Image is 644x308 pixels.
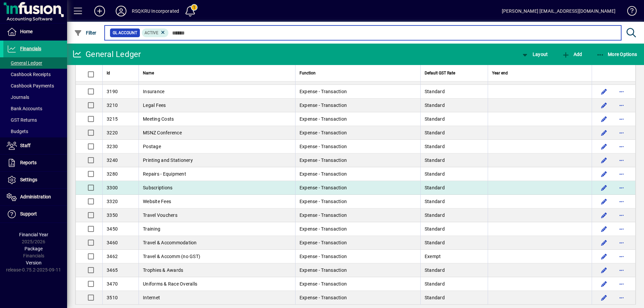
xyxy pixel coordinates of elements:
a: Knowledge Base [622,1,636,23]
span: Standard [425,185,445,190]
button: Edit [599,224,609,234]
span: Standard [425,226,445,232]
button: More options [616,127,627,138]
span: Expense - Transaction [300,240,347,245]
a: Settings [3,172,67,188]
span: Name [143,69,154,77]
span: Package [24,246,43,251]
button: Edit [599,265,609,275]
span: Filter [74,30,97,36]
span: Internet [143,295,160,300]
button: Edit [599,100,609,111]
span: Standard [425,103,445,108]
span: Standard [425,240,445,245]
span: Expense - Transaction [300,226,347,232]
mat-chip: Activation Status: Active [142,28,169,37]
span: Trophies & Awards [143,267,183,273]
button: Edit [599,251,609,262]
button: More options [616,210,627,221]
button: Edit [599,127,609,138]
span: Standard [425,130,445,135]
button: Edit [599,169,609,179]
span: General Ledger [7,60,42,66]
span: Standard [425,267,445,273]
span: GST Returns [7,117,37,123]
button: More Options [595,48,639,60]
button: More options [616,169,627,179]
span: Reports [20,160,37,165]
span: Expense - Transaction [300,267,347,273]
div: General Ledger [72,49,141,60]
span: Administration [20,194,51,199]
button: More options [616,182,627,193]
span: GL Account [113,29,137,36]
span: 3280 [107,171,118,177]
span: Travel & Accomm (no GST) [143,254,200,259]
span: Postage [143,144,161,149]
app-page-header-button: View chart layout [514,48,555,60]
button: Add [89,5,110,17]
button: More options [616,237,627,248]
span: 3470 [107,281,118,287]
span: Active [145,30,158,35]
button: Edit [599,237,609,248]
span: 3300 [107,185,118,190]
button: Layout [519,48,549,60]
span: More Options [596,52,637,57]
span: 3320 [107,199,118,204]
span: Financial Year [19,232,48,237]
a: Support [3,206,67,223]
button: Edit [599,72,609,83]
span: Home [20,29,33,34]
span: Cashbook Receipts [7,72,51,77]
button: Profile [110,5,132,17]
span: Meeting Costs [143,116,174,122]
div: Id [107,69,135,77]
button: Filter [72,27,98,39]
button: Edit [599,114,609,124]
span: Travel Vouchers [143,212,177,218]
span: Exempt [425,254,441,259]
span: Repairs - Equipment [143,171,186,177]
span: Layout [521,52,548,57]
span: 3210 [107,103,118,108]
span: Standard [425,295,445,300]
span: Add [562,52,582,57]
a: Cashbook Receipts [3,69,67,80]
span: Expense - Transaction [300,212,347,218]
span: Bank Accounts [7,106,42,111]
button: Edit [599,279,609,289]
a: Reports [3,155,67,171]
button: More options [616,100,627,111]
button: Edit [599,141,609,152]
span: Website Fees [143,199,171,204]
span: Standard [425,171,445,177]
span: Standard [425,158,445,163]
a: General Ledger [3,57,67,69]
span: Expense - Transaction [300,144,347,149]
a: Budgets [3,126,67,137]
span: 3215 [107,116,118,122]
button: Edit [599,292,609,303]
span: Subscriptions [143,185,172,190]
span: Legal Fees [143,103,166,108]
span: Expense - Transaction [300,281,347,287]
span: Settings [20,177,37,182]
span: Standard [425,89,445,94]
span: Travel & Accommodation [143,240,197,245]
a: Staff [3,137,67,154]
span: Default GST Rate [425,69,455,77]
button: More options [616,265,627,275]
a: GST Returns [3,114,67,126]
a: Administration [3,189,67,205]
span: Support [20,211,37,217]
button: Edit [599,210,609,221]
span: 3465 [107,267,118,273]
span: Expense - Transaction [300,185,347,190]
span: Standard [425,116,445,122]
span: Cashbook Payments [7,83,54,88]
button: More options [616,86,627,97]
button: More options [616,224,627,234]
span: Id [107,69,110,77]
a: Cashbook Payments [3,80,67,91]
